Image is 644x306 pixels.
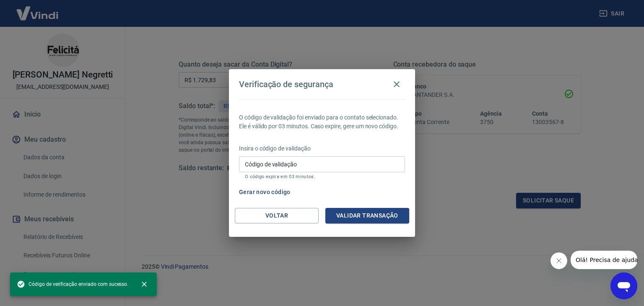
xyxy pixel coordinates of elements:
button: close [135,275,153,293]
button: Voltar [235,208,319,223]
span: Código de verificação enviado com sucesso. [17,280,128,288]
iframe: Botão para abrir a janela de mensagens [610,272,637,299]
button: Validar transação [325,208,409,223]
p: Insira o código de validação [239,144,405,153]
p: O código de validação foi enviado para o contato selecionado. Ele é válido por 03 minutos. Caso e... [239,113,405,131]
iframe: Mensagem da empresa [571,251,637,269]
iframe: Fechar mensagem [551,252,567,269]
h4: Verificação de segurança [239,79,333,89]
button: Gerar novo código [236,184,294,200]
span: Olá! Precisa de ajuda? [5,6,70,13]
p: O código expira em 03 minutos. [245,174,399,179]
